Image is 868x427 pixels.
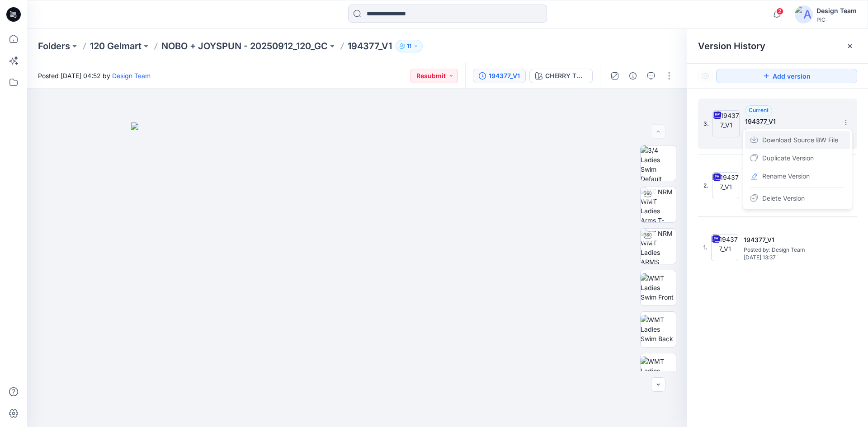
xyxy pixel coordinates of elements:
div: PIC [816,16,857,23]
img: 194377_V1 [712,110,740,137]
button: 194377_V1 [473,69,526,83]
h5: 194377_V1 [744,235,834,245]
span: Posted by: Design Team [744,245,834,254]
a: Design Team [112,72,151,80]
div: 194377_V1 [489,71,520,81]
span: Current [749,107,769,113]
img: TT NRM WMT Ladies Arms T-POSE [641,187,676,222]
button: Close [846,42,854,50]
img: avatar [795,5,813,23]
div: Design Team [816,5,857,16]
img: WMT Ladies Swim Back [641,315,676,343]
img: 194377_V1 [711,234,738,261]
img: 3/4 Ladies Swim Default [641,145,676,181]
span: Rename Version [762,171,810,182]
img: 194377_V1 [712,172,739,199]
button: Add version [716,69,857,83]
span: Delete Version [762,193,805,204]
span: Version History [698,41,765,52]
a: Folders [38,40,70,52]
button: Details [626,69,640,83]
span: Download Source BW File [762,135,838,145]
button: CHERRY TOMATO [529,69,593,83]
span: Duplicate Version [762,153,814,164]
button: Show Hidden Versions [698,69,712,83]
span: Posted [DATE] 04:52 by [38,71,151,80]
a: 120 Gelmart [90,40,142,52]
span: [DATE] 13:37 [744,254,834,261]
a: NOBO + JOYSPUN - 20250912_120_GC [161,40,328,52]
button: 11 [396,40,423,52]
span: 3. [703,120,709,128]
div: CHERRY TOMATO [545,71,587,81]
span: Posted by: Design Team [745,127,835,136]
p: 11 [407,41,411,51]
img: WMT Ladies Swim Left [641,357,676,385]
p: 194377_V1 [348,40,392,52]
img: WMT Ladies Swim Front [641,273,676,302]
span: 2. [703,182,708,190]
img: TT NRM WMT Ladies ARMS DOWN [641,229,676,264]
span: 1. [703,244,708,252]
span: 2 [776,8,783,15]
h5: 194377_V1 [745,116,835,127]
